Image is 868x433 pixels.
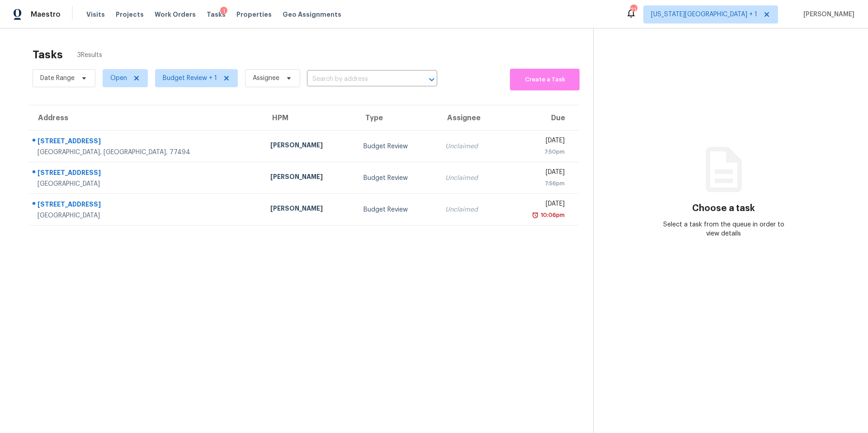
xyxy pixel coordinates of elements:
span: Visits [86,10,105,19]
div: [GEOGRAPHIC_DATA], [GEOGRAPHIC_DATA], 77494 [38,148,256,157]
div: 1 [220,7,227,16]
div: [PERSON_NAME] [270,172,349,184]
th: Type [356,105,438,131]
span: Date Range [40,74,75,83]
span: [PERSON_NAME] [800,10,854,19]
div: Select a task from the queue in order to view details [659,220,789,238]
div: [GEOGRAPHIC_DATA] [38,211,256,220]
div: 7:50pm [510,147,565,156]
th: HPM [263,105,356,131]
div: 7:56pm [510,179,565,188]
div: 10:06pm [539,211,565,220]
div: Budget Review [363,174,431,183]
span: Projects [116,10,144,19]
span: Assignee [253,74,279,83]
input: Search by address [307,72,412,86]
span: Create a Task [514,75,575,85]
button: Create a Task [510,69,580,90]
div: 21 [630,5,637,14]
th: Address [29,105,263,131]
div: Unclaimed [445,142,496,151]
img: Overdue Alarm Icon [532,211,539,220]
th: Due [503,105,579,131]
span: [US_STATE][GEOGRAPHIC_DATA] + 1 [651,10,757,19]
h2: Tasks [33,50,63,59]
span: Geo Assignments [283,10,341,19]
div: Budget Review [363,205,431,214]
span: Budget Review + 1 [163,74,217,83]
div: [STREET_ADDRESS] [38,200,256,211]
div: Unclaimed [445,205,496,214]
div: [DATE] [510,199,565,211]
div: [STREET_ADDRESS] [38,168,256,179]
div: [STREET_ADDRESS] [38,136,256,148]
span: Open [110,74,127,83]
span: Work Orders [155,10,196,19]
h3: Choose a task [692,204,755,213]
span: 3 Results [77,51,102,60]
span: Properties [236,10,272,19]
div: [PERSON_NAME] [270,204,349,215]
span: Tasks [207,11,226,18]
button: Open [425,73,438,86]
span: Maestro [31,10,61,19]
div: Budget Review [363,142,431,151]
div: [PERSON_NAME] [270,141,349,152]
div: Unclaimed [445,174,496,183]
th: Assignee [438,105,504,131]
div: [DATE] [510,136,565,147]
div: [GEOGRAPHIC_DATA] [38,179,256,188]
div: [DATE] [510,168,565,179]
